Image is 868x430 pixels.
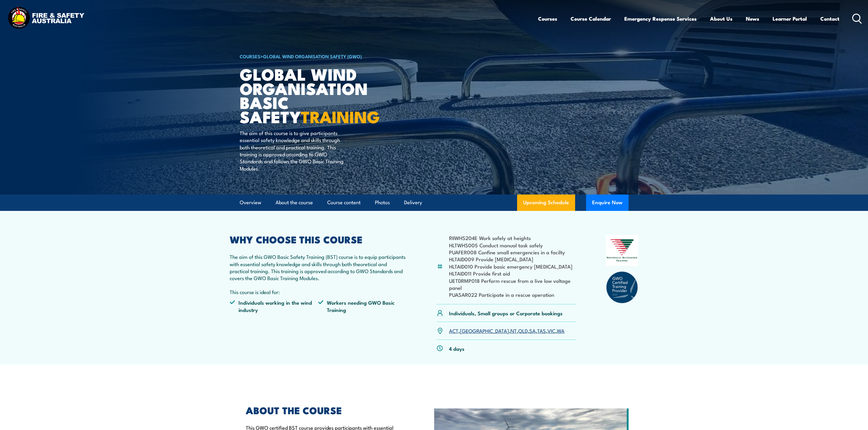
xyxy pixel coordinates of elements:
[571,11,611,27] a: Course Calendar
[449,242,576,249] li: HLTWHS005 Conduct manual task safely
[318,299,407,313] li: Workers needing GWO Basic Training
[230,253,407,282] p: The aim of this GWO Basic Safety Training (BST) course is to equip participants with essential sa...
[537,327,546,334] a: TAS
[449,270,576,277] li: HLTAID011 Provide first aid
[710,11,732,27] a: About Us
[230,299,318,313] li: Individuals working in the wind industry
[327,195,361,211] a: Course content
[263,53,362,59] a: Global Wind Organisation Safety (GWO)
[606,235,639,266] img: Nationally Recognised Training logo.
[510,327,517,334] a: NT
[404,195,422,211] a: Delivery
[449,327,564,334] p: , , , , , , ,
[449,263,576,270] li: HLTAID010 Provide basic emergency [MEDICAL_DATA]
[240,67,390,124] h1: Global Wind Organisation Basic Safety
[375,195,390,211] a: Photos
[606,271,639,304] img: GWO_badge_2025-a
[547,327,555,334] a: VIC
[230,288,407,295] p: This course is ideal for:
[449,249,576,256] li: PUAFER008 Confine small emergencies in a facilty
[449,256,576,262] li: HLTAID009 Provide [MEDICAL_DATA]
[460,327,509,334] a: [GEOGRAPHIC_DATA]
[240,129,351,172] p: The aim of this course is to give participants essential safety knowledge and skills through both...
[246,406,406,414] h2: ABOUT THE COURSE
[449,277,576,291] li: UETDRMP018 Perform rescue from a live low voltage panel
[240,52,390,60] h6: >
[529,327,536,334] a: SA
[449,310,563,317] p: Individuals, Small groups or Corporate bookings
[518,327,528,334] a: QLD
[449,291,576,298] li: PUASAR022 Participate in a rescue operation
[240,195,261,211] a: Overview
[624,11,697,27] a: Emergency Response Services
[746,11,759,27] a: News
[301,103,380,129] strong: TRAINING
[276,195,313,211] a: About the course
[557,327,564,334] a: WA
[538,11,557,27] a: Courses
[449,345,465,352] p: 4 days
[449,234,576,241] li: RIIWHS204E Work safely at heights
[230,235,407,243] h2: WHY CHOOSE THIS COURSE
[773,11,807,27] a: Learner Portal
[517,195,575,211] a: Upcoming Schedule
[449,327,458,334] a: ACT
[240,53,260,59] a: COURSES
[820,11,839,27] a: Contact
[586,195,629,211] button: Enquire Now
